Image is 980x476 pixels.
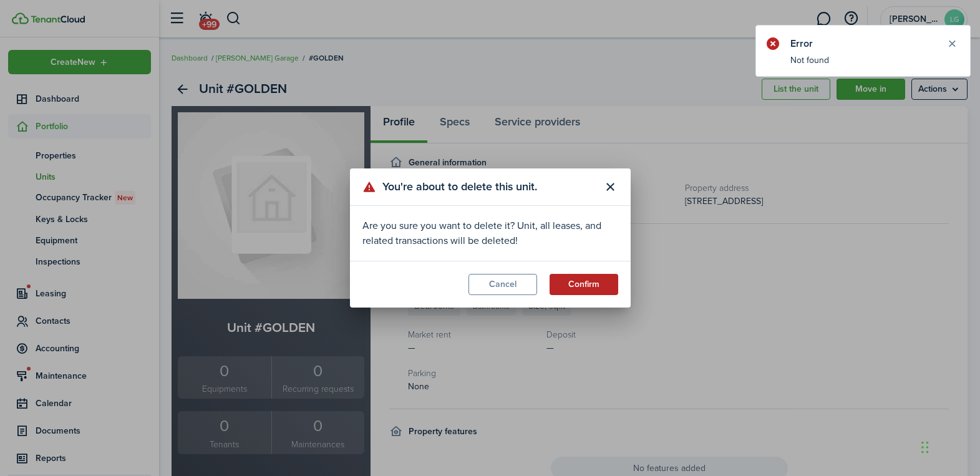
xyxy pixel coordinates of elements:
div: Drag [921,429,929,466]
button: Cancel [468,274,537,295]
button: Close modal [600,177,621,198]
button: Close notify [943,35,961,52]
div: Are you sure you want to delete it? Unit, all leases, and related transactions will be deleted! [362,218,618,248]
span: You're about to delete this unit. [382,178,537,195]
button: Confirm [550,274,618,295]
iframe: Chat Widget [918,416,980,476]
notify-title: Error [790,36,934,51]
notify-body: Not found [756,54,970,76]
